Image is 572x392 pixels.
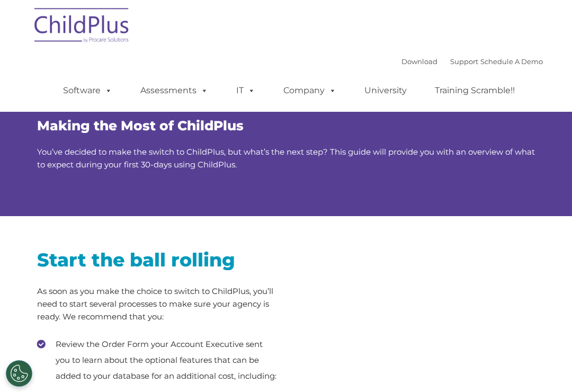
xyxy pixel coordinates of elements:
[37,147,535,170] span: You’ve decided to make the switch to ChildPlus, but what’s the next step? This guide will provide...
[401,57,543,66] font: |
[37,285,278,323] p: As soon as you make the choice to switch to ChildPlus, you’ll need to start several processes to ...
[424,80,525,101] a: Training Scramble!!
[273,80,347,101] a: Company
[37,118,244,133] span: Making the Most of ChildPlus
[52,80,123,101] a: Software
[401,57,437,66] a: Download
[6,360,32,387] button: Cookies Settings
[130,80,219,101] a: Assessments
[226,80,266,101] a: IT
[29,1,135,54] img: ChildPlus by Procare Solutions
[354,80,417,101] a: University
[480,57,543,66] a: Schedule A Demo
[37,248,278,272] h2: Start the ball rolling
[450,57,478,66] a: Support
